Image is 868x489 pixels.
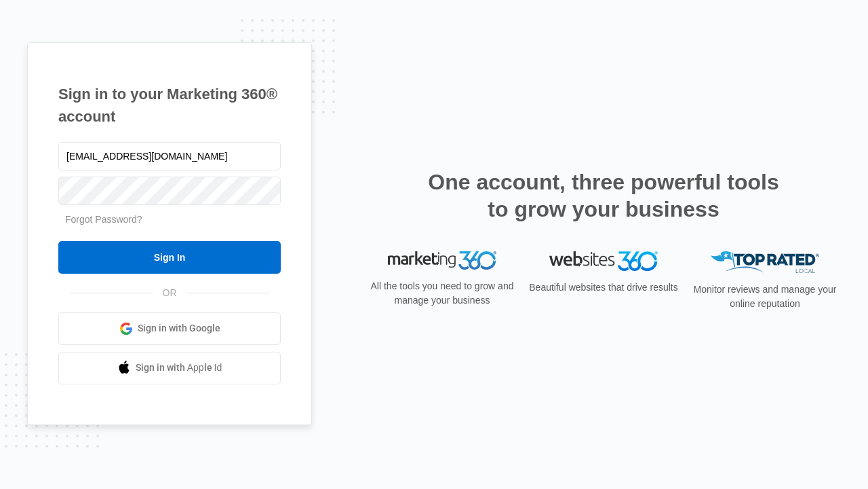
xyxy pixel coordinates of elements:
[58,142,281,170] input: Email
[58,241,281,274] input: Sign In
[153,286,186,300] span: OR
[366,279,518,308] p: All the tools you need to grow and manage your business
[58,352,281,384] a: Sign in with Apple Id
[136,361,222,375] span: Sign in with Apple Id
[65,214,142,225] a: Forgot Password?
[549,251,658,271] img: Websites 360
[711,251,819,274] img: Top Rated Local
[424,168,783,223] h2: One account, three powerful tools to grow your business
[528,280,679,295] p: Beautiful websites that drive results
[388,251,496,270] img: Marketing 360
[138,321,220,336] span: Sign in with Google
[689,283,841,311] p: Monitor reviews and manage your online reputation
[58,312,281,345] a: Sign in with Google
[58,83,281,128] h1: Sign in to your Marketing 360® account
